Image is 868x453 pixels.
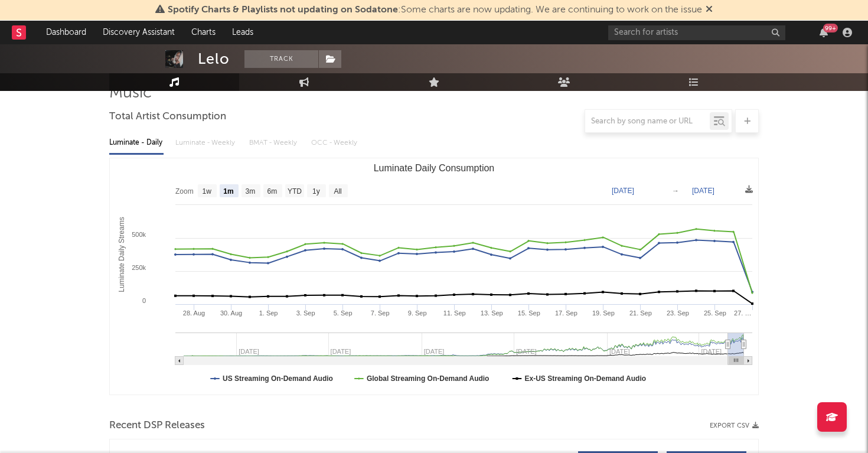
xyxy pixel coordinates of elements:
text: 250k [132,264,146,271]
text: Zoom [175,187,194,195]
text: → [672,187,679,195]
span: Recent DSP Releases [109,419,205,433]
text: 23. Sep [667,309,689,317]
span: : Some charts are now updating. We are continuing to work on the issue [168,5,702,15]
text: 500k [132,231,146,238]
text: Luminate Daily Streams [118,217,126,292]
text: 1. Sep [259,309,278,317]
text: 1m [223,187,233,195]
a: Charts [183,21,224,44]
button: 99+ [820,28,828,37]
text: 15. Sep [518,309,540,317]
div: Luminate - Daily [109,133,164,153]
input: Search by song name or URL [585,117,710,126]
text: 17. Sep [555,309,577,317]
text: 3m [246,187,256,195]
div: Lelo [198,50,230,68]
text: Global Streaming On-Demand Audio [367,374,490,383]
text: [DATE] [612,187,634,195]
text: 27. … [734,309,751,317]
text: 30. Aug [220,309,242,317]
text: 6m [267,187,278,195]
text: All [334,187,341,195]
text: 28. Aug [183,309,205,317]
text: 21. Sep [629,309,652,317]
span: Dismiss [706,5,713,15]
text: 11. Sep [443,309,466,317]
text: 3. Sep [296,309,315,317]
button: Track [244,50,318,68]
a: Discovery Assistant [94,21,183,44]
span: Music [109,86,152,100]
text: 9. Sep [408,309,427,317]
text: 13. Sep [481,309,503,317]
text: 19. Sep [592,309,615,317]
text: YTD [288,187,302,195]
text: 1y [312,187,320,195]
a: Leads [224,21,262,44]
text: 5. Sep [334,309,353,317]
text: 7. Sep [371,309,390,317]
span: Spotify Charts & Playlists not updating on Sodatone [168,5,398,15]
text: Luminate Daily Consumption [374,163,495,173]
text: 25. Sep [704,309,726,317]
a: Dashboard [38,21,94,44]
div: 99 + [823,24,838,32]
svg: Luminate Daily Consumption [110,158,758,395]
text: 0 [142,297,146,304]
text: [DATE] [692,187,714,195]
text: Ex-US Streaming On-Demand Audio [525,374,647,383]
text: US Streaming On-Demand Audio [223,374,333,383]
input: Search for artists [608,25,785,40]
button: Export CSV [710,422,759,429]
text: 1w [203,187,212,195]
